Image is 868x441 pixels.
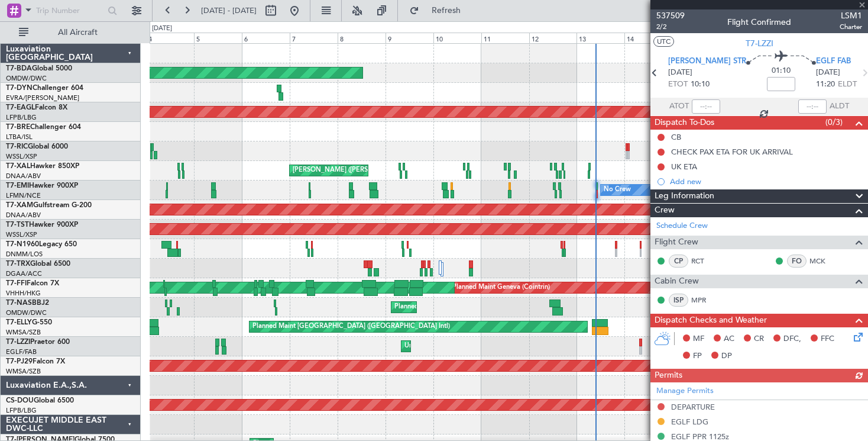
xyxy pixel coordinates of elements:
[31,28,125,37] span: All Aircraft
[6,113,37,122] a: LFPB/LBG
[6,358,33,365] span: T7-PJ29
[604,181,631,199] div: No Crew
[6,143,28,150] span: T7-RIC
[386,33,433,43] div: 9
[6,143,68,150] a: T7-RICGlobal 6000
[433,33,481,43] div: 10
[6,133,33,141] a: LTBA/ISL
[6,339,70,346] a: T7-LZZIPraetor 600
[724,333,734,345] span: AC
[754,333,764,345] span: CR
[656,220,708,232] a: Schedule Crew
[6,94,79,102] a: EVRA/[PERSON_NAME]
[6,319,52,326] a: T7-ELLYG-550
[290,33,338,43] div: 7
[146,33,194,43] div: 4
[404,1,475,20] button: Refresh
[36,2,104,20] input: Trip Number
[6,241,77,248] a: T7-N1960Legacy 650
[691,79,710,91] span: 10:10
[404,337,599,355] div: Unplanned Maint [GEOGRAPHIC_DATA] ([GEOGRAPHIC_DATA])
[6,152,37,161] a: WSSL/XSP
[655,275,699,288] span: Cabin Crew
[252,318,450,336] div: Planned Maint [GEOGRAPHIC_DATA] ([GEOGRAPHIC_DATA] Intl)
[816,56,851,67] span: EGLF FAB
[6,221,78,228] a: T7-TSTHawker 900XP
[6,260,30,268] span: T7-TRX
[6,85,83,92] a: T7-DYNChallenger 604
[6,289,41,298] a: VHHH/HKG
[671,147,793,157] div: CHECK PAX ETA FOR UK ARRIVAL
[655,116,714,130] span: Dispatch To-Dos
[6,124,81,131] a: T7-BREChallenger 604
[668,56,746,67] span: [PERSON_NAME] STR
[825,116,843,128] span: (0/3)
[655,314,767,327] span: Dispatch Checks and Weather
[6,397,34,404] span: CS-DOU
[772,65,791,77] span: 01:10
[6,300,49,307] a: T7-NASBBJ2
[201,5,257,16] span: [DATE] - [DATE]
[671,162,697,172] div: UK ETA
[6,85,33,92] span: T7-DYN
[656,9,685,22] span: 537509
[6,163,30,170] span: T7-XAL
[840,22,862,32] span: Charter
[655,236,698,249] span: Flight Crew
[821,333,834,345] span: FFC
[6,319,32,326] span: T7-ELLY
[13,23,128,42] button: All Aircraft
[721,350,732,362] span: DP
[669,101,689,112] span: ATOT
[6,280,27,287] span: T7-FFI
[840,9,862,22] span: LSM1
[6,358,65,365] a: T7-PJ29Falcon 7X
[6,202,33,209] span: T7-XAM
[787,255,807,268] div: FO
[6,260,70,268] a: T7-TRXGlobal 6500
[481,33,529,43] div: 11
[783,333,801,345] span: DFC,
[6,367,41,376] a: WMSA/SZB
[656,22,685,32] span: 2/2
[6,241,39,248] span: T7-N1960
[6,308,47,317] a: OMDW/DWC
[624,33,672,43] div: 14
[655,204,675,217] span: Crew
[653,36,674,47] button: UTC
[693,333,704,345] span: MF
[6,406,37,415] a: LFPB/LBG
[816,79,835,91] span: 11:20
[6,300,32,307] span: T7-NAS
[668,67,692,79] span: [DATE]
[691,256,718,266] a: RCT
[338,33,386,43] div: 8
[6,280,59,287] a: T7-FFIFalcon 7X
[293,162,417,179] div: [PERSON_NAME] ([PERSON_NAME] Intl)
[6,124,30,131] span: T7-BRE
[6,182,29,189] span: T7-EMI
[576,33,624,43] div: 13
[6,191,41,200] a: LFMN/NCE
[529,33,577,43] div: 12
[727,16,791,28] div: Flight Confirmed
[6,172,41,181] a: DNAA/ABV
[669,255,688,268] div: CP
[6,65,32,72] span: T7-BDA
[194,33,242,43] div: 5
[6,65,72,72] a: T7-BDAGlobal 5000
[669,294,688,307] div: ISP
[6,269,42,278] a: DGAA/ACC
[6,104,35,111] span: T7-EAGL
[6,339,30,346] span: T7-LZZI
[6,347,37,356] a: EGLF/FAB
[693,350,702,362] span: FP
[668,79,688,91] span: ETOT
[394,298,527,316] div: Planned Maint Abuja ([PERSON_NAME] Intl)
[746,37,773,50] span: T7-LZZI
[809,256,836,266] a: MCK
[6,250,43,259] a: DNMM/LOS
[6,74,47,83] a: OMDW/DWC
[830,101,849,112] span: ALDT
[6,163,79,170] a: T7-XALHawker 850XP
